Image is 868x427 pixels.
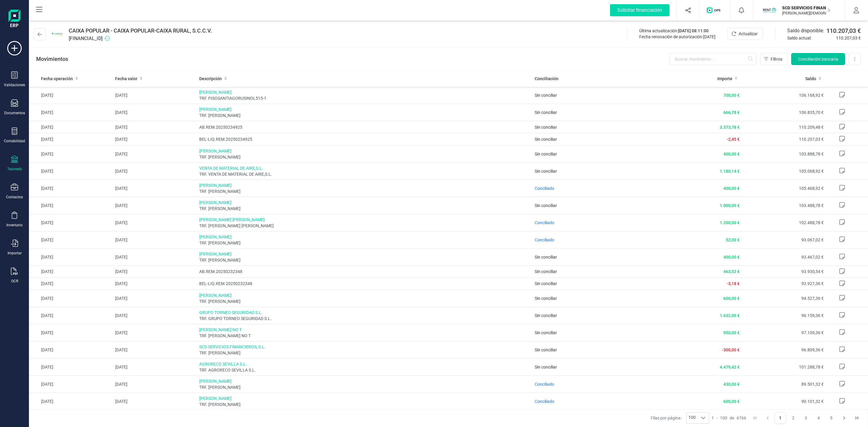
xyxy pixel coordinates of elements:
td: [DATE] [113,162,197,180]
td: [DATE] [113,307,197,324]
td: [DATE] [29,231,113,248]
td: [DATE] [29,265,113,278]
span: BEL-LIQ.REM.20250232348 [199,281,530,287]
span: 400,00 € [723,255,740,259]
td: [DATE] [113,359,197,376]
span: -2,45 € [727,137,740,142]
td: [DATE] [29,278,113,290]
span: 600,00 € [723,399,740,404]
td: [DATE] [29,133,113,145]
span: CAIXA POPULAR - CAIXA POPULAR-CAIXA RURAL, S.C.C.V. [69,27,212,35]
span: 100 [687,413,697,423]
span: TRF. [PERSON_NAME] [199,384,530,390]
span: VENTA DE MATERIAL DE AIRE,S.L. [199,165,530,171]
span: 1.632,00 € [720,313,740,318]
button: SCSCD SERVICIOS FINANCIEROS SL[PERSON_NAME][DEMOGRAPHIC_DATA][DEMOGRAPHIC_DATA] [760,1,838,20]
span: [PERSON_NAME] [199,251,530,257]
span: TRF. [PERSON_NAME] [199,240,530,246]
span: 1 [712,415,714,421]
td: 102.488,78 € [742,214,826,231]
span: GRUPO TORNEO SEGURIDAD S.L. [199,309,530,316]
td: [DATE] [29,324,113,341]
div: Última actualización: [639,28,715,34]
td: [DATE] [113,180,197,197]
span: 52,00 € [726,237,740,242]
td: [DATE] [29,180,113,197]
div: Validaciones [4,83,25,87]
span: Conciliación [535,76,558,82]
img: Logo de OPS [707,7,723,13]
td: 93.930,54 € [742,265,826,278]
span: AB.REM.20250234925 [199,124,530,130]
td: 89.501,32 € [742,376,826,393]
span: 6766 [737,415,746,421]
button: Filtros [760,53,788,65]
span: Sin conciliar [535,347,557,352]
span: Actualizar [739,31,758,37]
td: [DATE] [113,248,197,265]
span: TRF. [PERSON_NAME] [199,401,530,407]
span: -3,18 € [727,281,740,286]
td: 96.809,36 € [742,341,826,359]
span: de [730,415,734,421]
button: Solicitar financiación [603,1,677,20]
button: First Page [749,412,761,424]
td: [DATE] [113,197,197,214]
button: Actualizar [728,28,763,40]
span: 400,00 € [723,152,740,156]
span: [PERSON_NAME] [199,378,530,384]
div: Documentos [4,111,25,115]
span: Conciliación bancaria [798,56,838,62]
span: 4.479,42 € [720,365,740,369]
img: SC [763,4,776,17]
td: [DATE] [113,214,197,231]
td: 93.467,02 € [742,248,826,265]
span: [PERSON_NAME] [199,182,530,188]
span: 600,00 € [723,296,740,301]
td: 94.527,36 € [742,290,826,307]
span: [DATE] [703,34,715,39]
td: [DATE] [29,307,113,324]
td: 97.109,36 € [742,324,826,341]
span: Conciliado [535,220,554,225]
button: Next Page [838,412,850,424]
span: TRF. AGRORECO SEVILLA S.L. [199,367,530,373]
span: [PERSON_NAME] [199,89,530,95]
button: Conciliación bancaria [791,53,845,65]
img: Logo Finanedi [8,10,20,29]
span: Conciliado [535,237,554,242]
span: TRF. [PERSON_NAME] [199,350,530,356]
span: Sin conciliar [535,110,557,115]
span: Sin conciliar [535,269,557,274]
span: AGRORECO SEVILLA S.L. [199,361,530,367]
span: TRF. [PERSON_NAME] NO T [199,333,530,339]
span: 400,00 € [723,186,740,191]
td: [DATE] [113,133,197,145]
span: 700,00 € [723,93,740,98]
button: Page 4 [813,412,824,424]
span: Sin conciliar [535,281,557,286]
div: Tesorería [7,167,22,171]
p: [PERSON_NAME][DEMOGRAPHIC_DATA][DEMOGRAPHIC_DATA] [782,11,830,16]
td: 93.927,36 € [742,278,826,290]
span: TRF. [PERSON_NAME] [199,154,530,160]
span: Descripción [199,76,222,82]
span: [FINANCIAL_ID] [69,35,212,42]
span: [DATE] 08:11:00 [678,28,709,33]
span: Fecha operación [41,76,73,82]
div: Fecha renovación de autorización: [639,34,715,40]
span: Sin conciliar [535,365,557,369]
span: 1.200,00 € [720,220,740,225]
div: Contabilidad [4,139,25,143]
td: [DATE] [113,376,197,393]
span: 666,78 € [723,110,740,115]
td: [DATE] [113,121,197,133]
td: [DATE] [29,121,113,133]
span: [PERSON_NAME] [199,234,530,240]
button: Previous Page [762,412,773,424]
span: 950,00 € [723,330,740,335]
span: Saldo disponible: [787,27,824,34]
td: [DATE] [29,290,113,307]
span: BEL-LIQ.REM.20250234925 [199,136,530,142]
button: Last Page [851,412,863,424]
